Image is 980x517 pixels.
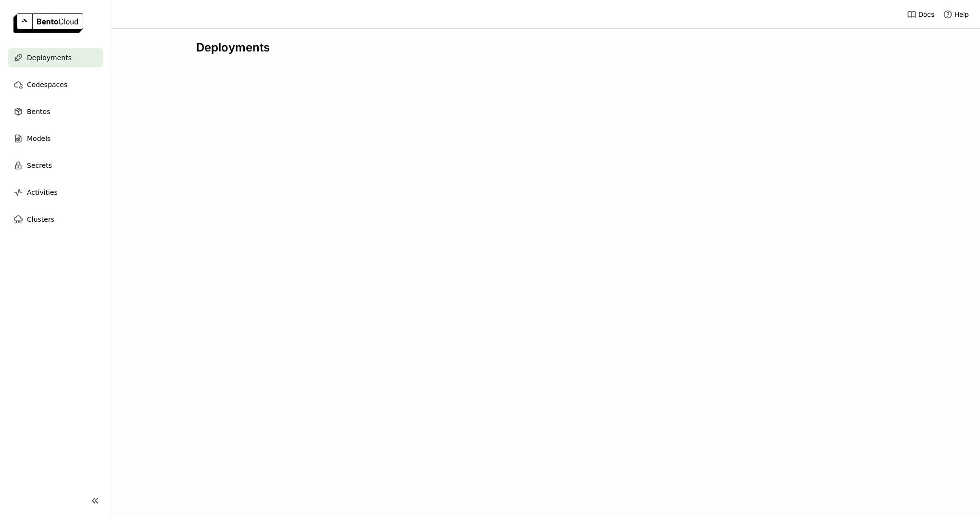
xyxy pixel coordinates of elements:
span: Models [27,133,50,144]
div: Deployments [196,40,894,55]
img: logo [13,13,83,33]
span: Secrets [27,160,52,171]
span: Codespaces [27,79,67,90]
span: Docs [918,10,934,19]
span: Clusters [27,214,54,225]
span: Deployments [27,52,72,63]
span: Bentos [27,106,50,117]
a: Activities [8,183,103,202]
a: Bentos [8,102,103,121]
span: Help [955,10,969,19]
a: Secrets [8,156,103,175]
div: Help [943,10,969,19]
a: Clusters [8,210,103,229]
a: Models [8,129,103,148]
span: Activities [27,187,58,198]
a: Docs [907,10,934,19]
